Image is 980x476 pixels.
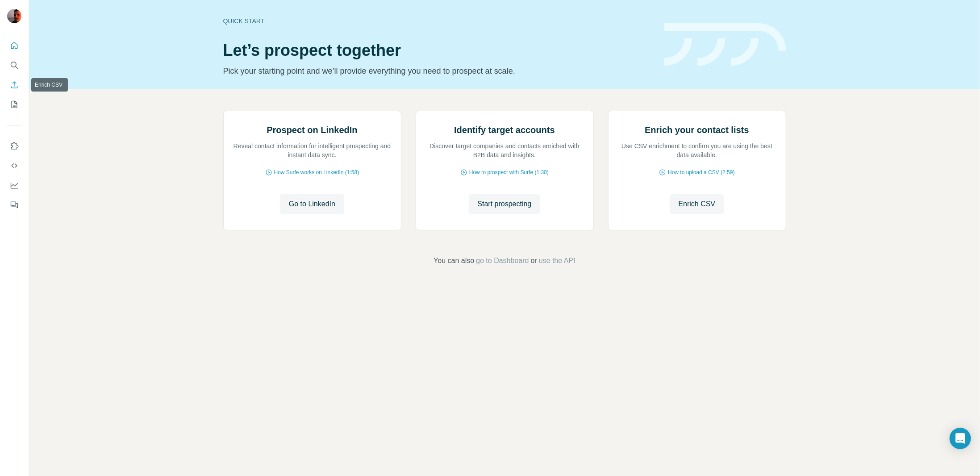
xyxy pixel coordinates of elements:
[668,168,734,176] span: How to upload a CSV (2:59)
[539,255,575,266] button: use the API
[223,65,654,77] p: Pick your starting point and we’ll provide everything you need to prospect at scale.
[289,199,335,209] span: Go to LinkedIn
[274,168,359,176] span: How Surfe works on LinkedIn (1:58)
[7,138,21,154] button: Use Surfe on LinkedIn
[233,142,392,159] p: Reveal contact information for intelligent prospecting and instant data sync.
[454,124,555,136] h2: Identify target accounts
[7,158,21,174] button: Use Surfe API
[469,168,549,176] span: How to prospect with Surfe (1:30)
[280,194,344,214] button: Go to LinkedIn
[7,38,21,54] button: Quick start
[7,77,21,93] button: Enrich CSV
[531,255,537,266] span: or
[617,142,777,159] p: Use CSV enrichment to confirm you are using the best data available.
[950,428,971,449] div: Open Intercom Messenger
[645,124,749,136] h2: Enrich your contact lists
[7,197,21,213] button: Feedback
[476,255,529,266] button: go to Dashboard
[7,9,21,23] img: Avatar
[469,194,541,214] button: Start prospecting
[670,194,725,214] button: Enrich CSV
[425,142,584,159] p: Discover target companies and contacts enriched with B2B data and insights.
[7,177,21,193] button: Dashboard
[7,96,21,113] button: My lists
[679,199,716,209] span: Enrich CSV
[223,42,654,59] h1: Let’s prospect together
[664,23,786,67] img: banner
[223,17,654,25] div: Quick start
[478,199,532,209] span: Start prospecting
[434,255,474,266] span: You can also
[267,124,357,136] h2: Prospect on LinkedIn
[7,57,21,73] button: Search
